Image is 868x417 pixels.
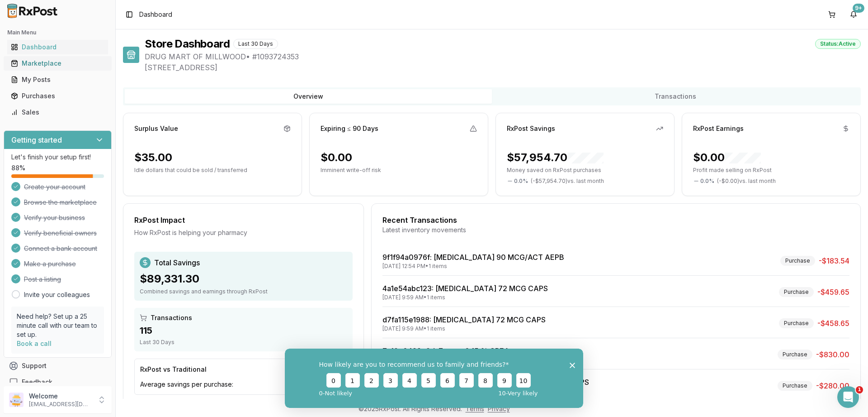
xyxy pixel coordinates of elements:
[285,349,583,408] iframe: Survey from RxPost
[11,163,25,173] span: 88 %
[7,29,108,36] h2: Main Menu
[321,167,477,174] p: Imminent write-off risk
[140,365,207,374] div: RxPost vs Traditional
[134,150,172,165] div: $35.00
[693,124,744,133] div: RxPost Earnings
[4,56,112,71] button: Marketplace
[382,294,548,301] div: [DATE] 9:59 AM • 1 items
[7,39,108,55] a: Dashboard
[819,255,849,266] span: -$183.54
[817,318,849,329] span: -$458.65
[145,62,861,73] span: [STREET_ADDRESS]
[134,124,178,133] div: Surplus Value
[382,215,849,225] div: Recent Transactions
[145,51,861,62] span: DRUG MART OF MILLWOOD • # 1093724353
[382,284,548,293] a: 4a1e54abc123: [MEDICAL_DATA] 72 MCG CAPS
[134,215,353,225] div: RxPost Impact
[11,43,104,52] div: Dashboard
[321,124,378,133] div: Expiring ≤ 90 Days
[4,358,112,374] button: Support
[856,386,863,393] span: 1
[11,91,104,101] div: Purchases
[778,350,812,359] div: Purchase
[24,290,90,299] a: Invite your colleagues
[507,150,604,165] div: $57,954.70
[139,10,172,19] span: Dashboard
[140,339,347,346] div: Last 30 Days
[24,259,76,268] span: Make a purchase
[7,104,108,120] a: Sales
[11,134,62,145] h3: Getting started
[24,244,97,253] span: Connect a bank account
[4,40,112,54] button: Dashboard
[11,108,104,117] div: Sales
[700,177,714,185] span: 0.0 %
[780,256,815,266] div: Purchase
[134,167,291,174] p: Idle dollars that could be sold / transferred
[816,349,849,360] span: -$830.00
[717,177,776,185] span: ( - $0.00 ) vs. last month
[17,340,52,347] a: Book a call
[233,39,278,49] div: Last 30 Days
[7,88,108,104] a: Purchases
[24,275,61,284] span: Post a listing
[4,105,112,120] button: Sales
[382,315,546,324] a: d7fa115e1988: [MEDICAL_DATA] 72 MCG CAPS
[22,378,52,387] span: Feedback
[382,325,546,332] div: [DATE] 9:59 AM • 1 items
[488,405,510,412] a: Privacy
[24,198,97,207] span: Browse the marketplace
[382,263,564,270] div: [DATE] 12:54 PM • 1 items
[134,228,353,237] div: How RxPost is helping your pharmacy
[507,167,663,174] p: Money saved on RxPost purchases
[321,150,352,165] div: $0.00
[24,213,85,222] span: Verify your business
[815,39,861,49] div: Status: Active
[24,182,85,192] span: Create your account
[17,312,99,339] p: Need help? Set up a 25 minute call with our team to set up.
[382,225,849,235] div: Latest inventory movements
[7,72,108,88] a: My Posts
[4,89,112,103] button: Purchases
[466,405,484,412] a: Terms
[29,392,92,401] p: Welcome
[4,4,61,18] img: RxPost Logo
[140,272,347,286] div: $89,331.30
[816,380,849,391] span: -$280.00
[139,10,172,19] nav: breadcrumb
[125,89,492,104] button: Overview
[837,386,859,408] iframe: Intercom live chat
[145,37,230,51] h1: Store Dashboard
[492,89,859,104] button: Transactions
[24,229,97,238] span: Verify beneficial owners
[382,346,509,355] a: 7e13e0499e3d: Zoryve 0.15 % CREA
[779,287,814,297] div: Purchase
[140,288,347,295] div: Combined savings and earnings through RxPost
[693,150,761,165] div: $0.00
[154,257,200,268] span: Total Savings
[531,177,604,185] span: ( - $57,954.70 ) vs. last month
[151,313,192,322] span: Transactions
[514,177,528,185] span: 0.0 %
[9,393,24,407] img: User avatar
[693,167,849,174] p: Profit made selling on RxPost
[140,380,233,389] span: Average savings per purchase:
[11,153,104,162] p: Let's finish your setup first!
[11,59,104,68] div: Marketplace
[11,75,104,84] div: My Posts
[4,72,112,87] button: My Posts
[779,318,814,328] div: Purchase
[846,7,861,22] button: 9+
